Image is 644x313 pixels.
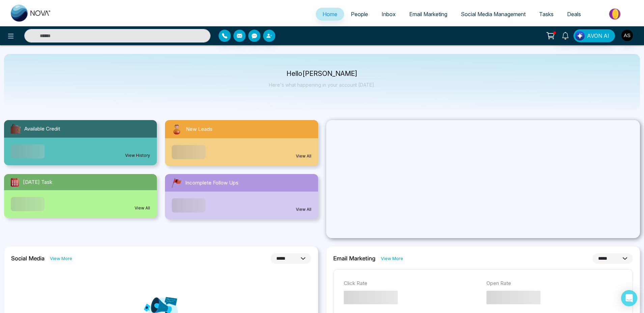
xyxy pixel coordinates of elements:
[11,5,51,22] img: Nova CRM Logo
[135,205,150,211] a: View All
[333,255,375,262] h2: Email Marketing
[125,152,150,159] a: View History
[381,255,403,262] a: View More
[575,31,585,40] img: Lead Flow
[621,30,633,41] img: User Avatar
[486,280,622,287] p: Open Rate
[161,174,322,219] a: Incomplete Follow UpsView All
[24,125,60,133] span: Available Credit
[351,11,368,18] span: People
[316,8,344,21] a: Home
[185,179,239,187] span: Incomplete Follow Ups
[621,290,637,306] div: Open Intercom Messenger
[454,8,532,21] a: Social Media Management
[296,153,311,159] a: View All
[532,8,560,21] a: Tasks
[170,123,183,136] img: newLeads.svg
[591,6,640,22] img: Market-place.gif
[560,8,588,21] a: Deals
[9,123,22,135] img: availableCredit.svg
[461,11,526,18] span: Social Media Management
[170,177,183,189] img: followUps.svg
[344,280,480,287] p: Click Rate
[344,8,375,21] a: People
[587,32,609,40] span: AVON AI
[409,11,447,18] span: Email Marketing
[11,255,45,262] h2: Social Media
[539,11,554,18] span: Tasks
[186,125,213,133] span: New Leads
[269,82,375,88] p: Here's what happening in your account [DATE].
[269,71,375,77] p: Hello [PERSON_NAME]
[375,8,402,21] a: Inbox
[9,177,20,188] img: todayTask.svg
[23,178,52,186] span: [DATE] Task
[573,29,615,42] button: AVON AI
[402,8,454,21] a: Email Marketing
[50,255,72,262] a: View More
[161,120,322,166] a: New LeadsView All
[296,206,311,212] a: View All
[382,11,396,18] span: Inbox
[567,11,581,18] span: Deals
[323,11,337,18] span: Home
